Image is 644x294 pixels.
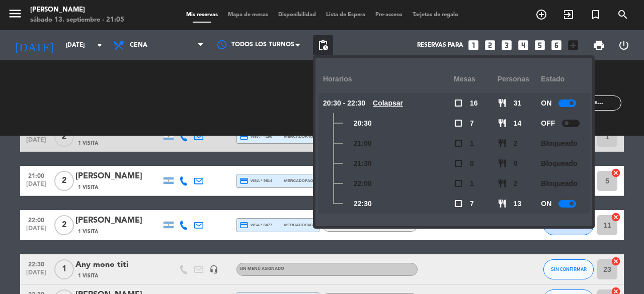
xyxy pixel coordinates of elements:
[590,9,602,21] i: turned_in_not
[239,267,284,271] span: Sin menú asignado
[130,42,147,49] span: Cena
[78,272,98,280] span: 1 Visita
[284,133,316,140] span: mercadopago
[8,34,61,56] i: [DATE]
[24,214,49,225] span: 22:00
[454,199,463,208] span: check_box_outline_blank
[470,158,474,169] span: 0
[75,258,161,271] div: Any mono titi
[611,168,621,178] i: cancel
[8,6,23,25] button: menu
[239,221,272,230] span: visa * 8477
[24,269,49,281] span: [DATE]
[593,39,605,51] span: print
[354,118,372,129] span: 20:30
[54,215,74,235] span: 2
[514,97,522,109] span: 31
[514,118,522,129] span: 14
[354,158,372,169] span: 21:30
[30,15,124,25] div: sábado 13. septiembre - 21:05
[454,99,463,108] span: check_box_outline_blank
[75,214,161,227] div: [PERSON_NAME]
[284,177,316,184] span: mercadopago
[370,12,408,18] span: Pre-acceso
[550,39,563,52] i: looks_6
[454,119,463,128] span: check_box_outline_blank
[498,139,507,148] span: restaurant
[24,225,49,237] span: [DATE]
[354,138,372,149] span: 21:00
[78,228,98,236] span: 1 Visita
[78,139,98,147] span: 1 Visita
[323,65,454,93] div: Horarios
[484,39,497,52] i: looks_two
[181,12,223,18] span: Mis reservas
[543,259,594,279] button: SIN CONFIRMAR
[354,198,372,210] span: 22:30
[223,12,273,18] span: Mapa de mesas
[321,12,370,18] span: Lista de Espera
[533,39,546,52] i: looks_5
[209,265,218,274] i: headset_mic
[470,118,474,129] span: 7
[54,171,74,191] span: 2
[618,39,630,51] i: power_settings_new
[54,259,74,279] span: 1
[567,39,580,52] i: add_box
[498,99,507,108] span: restaurant
[284,222,316,228] span: mercadopago
[535,9,547,21] i: add_circle_outline
[498,119,507,128] span: restaurant
[239,132,249,141] i: credit_card
[500,39,513,52] i: looks_3
[454,179,463,188] span: check_box_outline_blank
[273,12,321,18] span: Disponibilidad
[541,138,577,149] span: Bloqueado
[498,159,507,168] span: restaurant
[470,198,474,210] span: 7
[417,42,463,49] span: Reservas para
[517,39,530,52] i: looks_4
[551,266,587,272] span: SIN CONFIRMAR
[611,256,621,266] i: cancel
[541,118,555,129] span: OFF
[541,178,577,189] span: Bloqueado
[354,178,372,189] span: 22:00
[611,30,636,60] div: LOG OUT
[514,158,518,169] span: 0
[617,9,629,21] i: search
[78,183,98,191] span: 1 Visita
[24,169,49,181] span: 21:00
[239,176,249,185] i: credit_card
[54,127,74,147] span: 2
[239,132,272,141] span: visa * 4290
[541,97,551,109] span: ON
[323,97,365,109] span: 20:30 - 22:30
[8,6,23,21] i: menu
[454,159,463,168] span: check_box_outline_blank
[541,65,585,93] div: Estado
[514,178,518,189] span: 2
[562,9,575,21] i: exit_to_app
[239,176,272,185] span: visa * 9814
[24,181,49,192] span: [DATE]
[470,97,478,109] span: 16
[470,178,474,189] span: 1
[317,39,329,51] span: pending_actions
[467,39,480,52] i: looks_one
[498,179,507,188] span: restaurant
[454,65,498,93] div: Mesas
[408,12,463,18] span: Tarjetas de regalo
[75,170,161,183] div: [PERSON_NAME]
[498,65,541,93] div: personas
[541,198,551,210] span: ON
[611,212,621,222] i: cancel
[541,158,577,169] span: Bloqueado
[514,198,522,210] span: 13
[470,138,474,149] span: 1
[373,99,403,107] u: Colapsar
[498,199,507,208] span: restaurant
[514,138,518,149] span: 2
[454,139,463,148] span: check_box_outline_blank
[94,39,106,51] i: arrow_drop_down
